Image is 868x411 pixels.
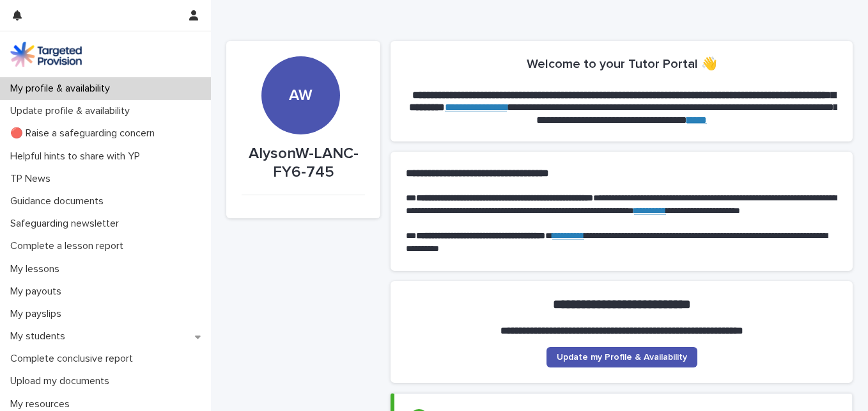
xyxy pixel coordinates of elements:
p: My payouts [5,286,72,298]
img: M5nRWzHhSzIhMunXDL62 [10,42,82,67]
p: Upload my documents [5,375,120,387]
span: Update my Profile & Availability [557,353,687,362]
p: Complete conclusive report [5,353,143,365]
div: AW [261,8,339,105]
h2: Welcome to your Tutor Portal 👋 [527,56,717,72]
p: Complete a lesson report [5,240,134,252]
a: Update my Profile & Availability [546,347,697,367]
p: Guidance documents [5,195,114,207]
p: My resources [5,398,80,410]
p: My lessons [5,263,70,275]
p: TP News [5,173,61,185]
p: AlysonW-LANC-FY6-745 [242,145,365,182]
p: Safeguarding newsletter [5,218,129,230]
p: My students [5,330,75,342]
p: Helpful hints to share with YP [5,150,150,163]
p: My payslips [5,308,72,320]
p: Update profile & availability [5,105,140,117]
p: My profile & availability [5,83,120,95]
p: 🔴 Raise a safeguarding concern [5,127,165,140]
